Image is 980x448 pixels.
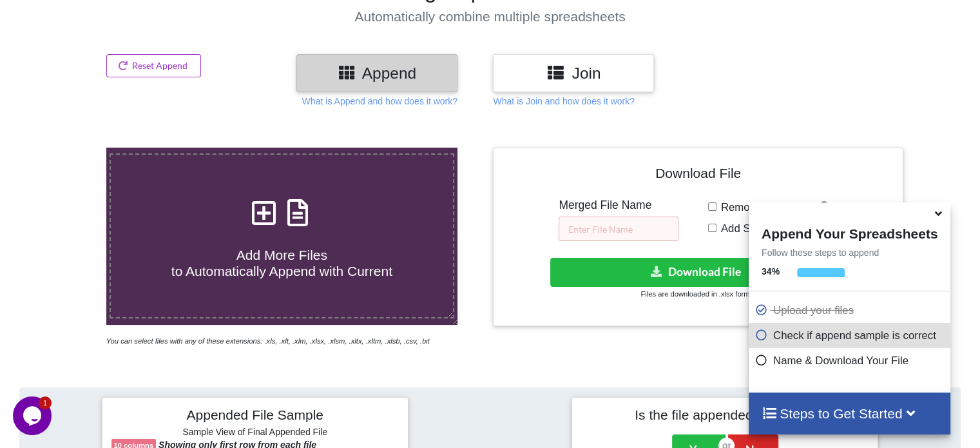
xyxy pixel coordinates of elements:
[581,407,869,423] h4: Is the file appended correctly?
[559,199,678,212] h5: Merged File Name
[762,405,937,422] h4: Steps to Get Started
[640,290,755,298] small: Files are downloaded in .xlsx format
[306,64,448,83] h3: Append
[762,266,780,277] b: 34 %
[302,95,457,108] p: What is Append and how does it work?
[755,353,947,369] p: Name & Download Your File
[111,427,399,440] h6: Sample View of Final Appended File
[503,64,644,83] h3: Join
[716,222,835,235] span: Add Source File Names
[106,54,202,77] button: Reset Append
[716,201,815,213] span: Remove Duplicates
[755,327,947,344] p: Check if append sample is correct
[13,396,54,435] iframe: chat widget
[106,337,430,345] i: You can select files with any of these extensions: .xls, .xlt, .xlm, .xlsx, .xlsm, .xltx, .xltm, ...
[755,302,947,318] p: Upload your files
[171,248,392,278] span: Add More Files to Automatically Append with Current
[559,217,678,241] input: Enter File Name
[493,95,634,108] p: What is Join and how does it work?
[749,246,950,259] p: Follow these steps to append
[503,157,893,194] h4: Download File
[550,258,843,287] button: Download File
[749,222,950,242] h4: Append Your Spreadsheets
[111,407,399,425] h4: Appended File Sample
